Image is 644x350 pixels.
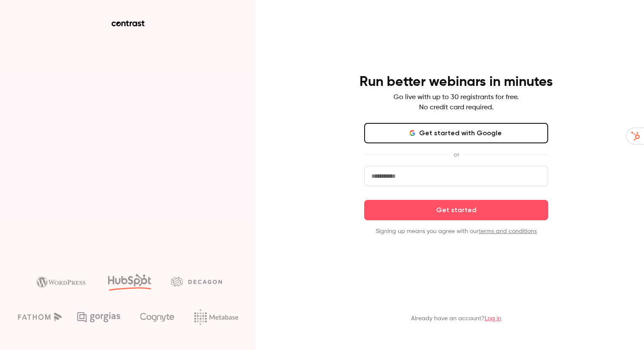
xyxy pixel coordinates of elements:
a: Log in [485,316,501,322]
button: Get started with Google [364,123,548,143]
a: terms and conditions [479,228,537,234]
p: Signing up means you agree with our [364,227,548,236]
img: decagon [171,277,222,286]
p: Go live with up to 30 registrants for free. No credit card required. [394,92,519,113]
p: Already have an account? [411,314,501,323]
h4: Run better webinars in minutes [359,74,553,91]
span: or [449,150,463,159]
button: Get started [364,200,548,220]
